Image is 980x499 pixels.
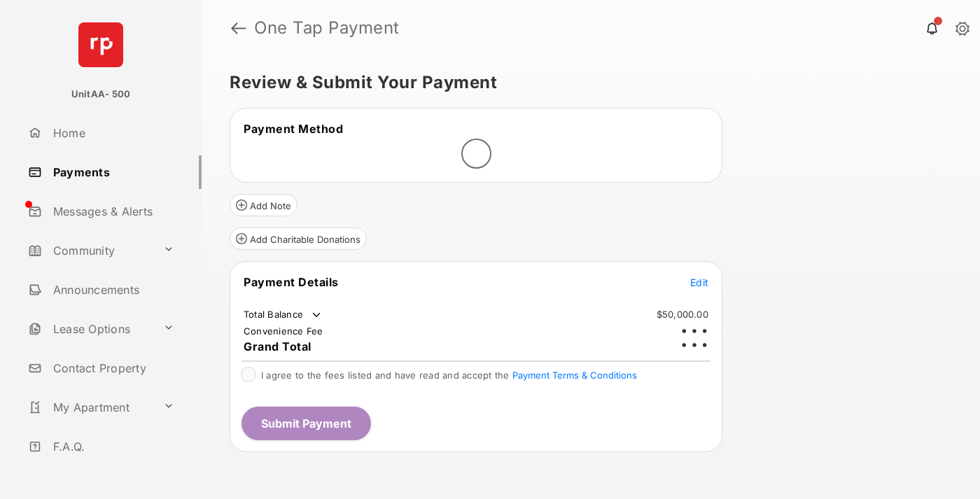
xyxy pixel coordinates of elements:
[244,339,311,353] span: Grand Total
[22,430,202,463] a: F.A.Q.
[22,312,157,346] a: Lease Options
[254,20,400,36] strong: One Tap Payment
[656,308,709,321] td: $50,000.00
[261,370,637,381] span: I agree to the fees listed and have read and accept the
[512,370,637,381] button: I agree to the fees listed and have read and accept the
[22,234,157,267] a: Community
[690,275,708,289] button: Edit
[22,116,202,150] a: Home
[22,351,202,385] a: Contact Property
[230,194,297,216] button: Add Note
[22,391,157,424] a: My Apartment
[244,275,339,289] span: Payment Details
[71,87,131,101] p: UnitAA- 500
[78,22,123,67] img: svg+xml;base64,PHN2ZyB4bWxucz0iaHR0cDovL3d3dy53My5vcmcvMjAwMC9zdmciIHdpZHRoPSI2NCIgaGVpZ2h0PSI2NC...
[22,273,202,307] a: Announcements
[230,227,367,250] button: Add Charitable Donations
[22,155,202,189] a: Payments
[230,74,941,91] h5: Review & Submit Your Payment
[690,276,708,288] span: Edit
[22,195,202,228] a: Messages & Alerts
[241,407,371,440] button: Submit Payment
[244,122,343,136] span: Payment Method
[243,325,324,337] td: Convenience Fee
[243,308,323,322] td: Total Balance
